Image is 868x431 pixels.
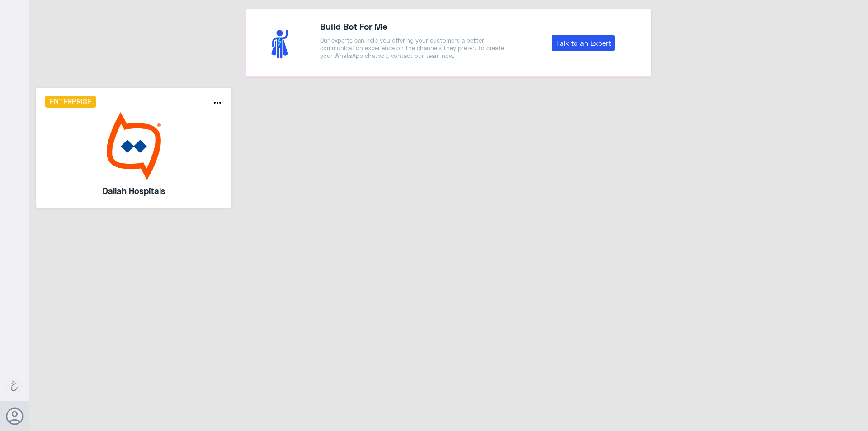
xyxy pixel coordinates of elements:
[552,35,615,51] a: Talk to an Expert
[212,97,223,110] button: more_horiz
[320,19,509,33] h4: Build Bot For Me
[212,97,223,108] i: more_horiz
[45,112,223,180] img: bot image
[320,37,509,60] p: Our experts can help you offering your customers a better communication experience on the channel...
[6,407,23,425] button: Avatar
[45,96,97,108] h6: Enterprise
[69,185,199,197] h5: Dallah Hospitals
